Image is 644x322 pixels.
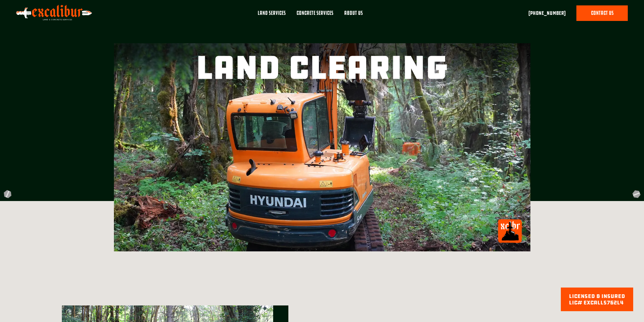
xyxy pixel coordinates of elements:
a: About Us [339,5,368,26]
h1: Land Clearing [196,51,449,84]
div: licensed & Insured lic# EXCALLS762L4 [569,293,625,306]
a: [PHONE_NUMBER] [528,9,566,17]
a: contact us [576,5,628,21]
div: About Us [344,9,363,17]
